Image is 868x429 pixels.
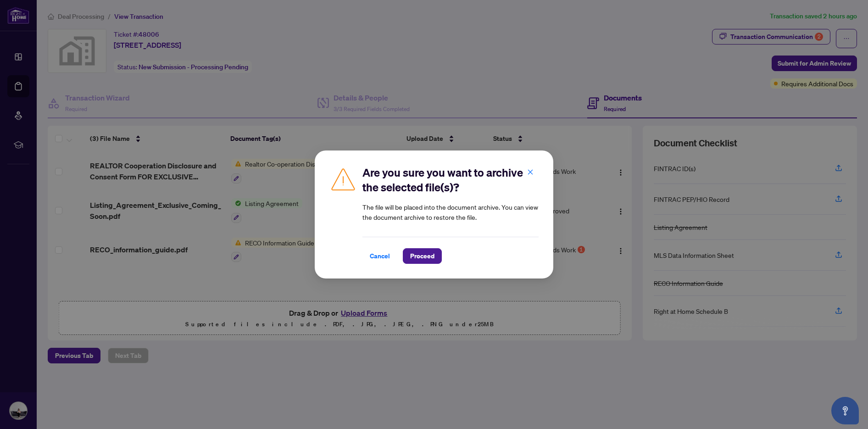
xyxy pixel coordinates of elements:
[527,169,534,175] span: close
[410,249,434,263] span: Proceed
[362,165,539,195] h2: Are you sure you want to archive the selected file(s)?
[831,397,859,424] button: Open asap
[362,202,539,222] article: The file will be placed into the document archive. You can view the document archive to restore t...
[362,248,397,264] button: Cancel
[329,165,357,193] img: Caution Icon
[403,248,442,264] button: Proceed
[370,249,390,263] span: Cancel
